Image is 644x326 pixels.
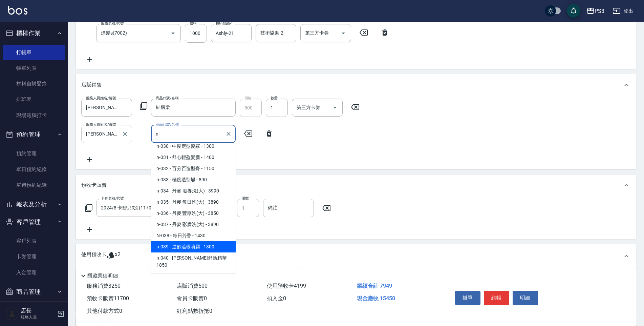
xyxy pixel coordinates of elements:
button: 櫃檯作業 [3,24,65,42]
label: 價格 [190,21,197,26]
button: Clear [224,129,233,139]
button: 結帳 [484,291,509,305]
p: 隱藏業績明細 [87,272,118,280]
span: 現金應收 15450 [357,295,395,302]
button: 預約管理 [3,126,65,143]
span: 扣入金 0 [267,295,286,302]
a: 卡券管理 [3,249,65,264]
p: 服務人員 [21,314,55,320]
p: 使用預收卡 [81,251,107,261]
a: 現場電腦打卡 [3,107,65,123]
span: 其他付款方式 0 [87,308,122,314]
span: 會員卡販賣 0 [177,295,207,302]
a: 帳單列表 [3,60,65,76]
div: 預收卡販賣 [76,175,636,196]
button: Open [329,102,340,113]
span: n-031 - 舒心輕盈髮臘 - 1400 [151,152,236,163]
span: n-033 - 極度造型蠟 - 890 [151,174,236,185]
label: 技術協助-2 [290,268,307,273]
p: 店販銷售 [81,81,102,88]
a: 預約管理 [3,146,65,161]
span: 預收卡販賣 11700 [87,295,129,302]
span: n-030 - 中度定型髮霧 - 1300 [151,141,236,152]
button: Clear [120,129,130,139]
label: 服務人員姓名/編號 [86,122,116,127]
a: 排班表 [3,91,65,107]
label: 服務人員姓名/編號 [86,96,116,101]
button: PS3 [584,4,607,18]
a: 單週預約紀錄 [3,177,65,193]
span: n-032 - 百分百造型膏 - 1150 [151,163,236,174]
span: 使用預收卡 4199 [267,283,306,289]
button: Open [338,28,349,39]
span: x2 [115,251,121,261]
button: Open [168,28,178,39]
button: 登出 [610,5,636,17]
button: 客戶管理 [3,213,65,231]
div: 店販銷售 [76,74,636,96]
span: n-037 - 丹麥 彩盾洗(大) - 3890 [151,219,236,230]
button: save [567,4,580,18]
button: 掛單 [455,291,480,305]
p: 預收卡販賣 [81,182,107,189]
span: 店販消費 500 [177,283,208,289]
button: 會員卡管理 [3,300,65,318]
label: 卡券代號/名稱 [86,268,109,273]
label: 技術協助-1 [216,21,233,26]
h5: 店長 [21,307,55,314]
button: 明細 [513,291,538,305]
button: 商品管理 [3,283,65,301]
span: n-034 - 丹麥-滋養洗(大) - 3990 [151,185,236,197]
label: 張數 [242,196,249,201]
img: Person [5,307,19,321]
span: n-040 - [PERSON_NAME]舒活精華 - 1850 [151,252,236,271]
button: 報表及分析 [3,196,65,213]
div: 使用預收卡x2 [76,244,636,268]
a: 材料自購登錄 [3,76,65,91]
div: PS3 [595,7,604,15]
span: 服務消費 3250 [87,283,121,289]
label: 商品代號/名稱 [156,122,178,127]
span: N-038 - 每日芳香 - 1430 [151,230,236,241]
span: n-036 - 丹麥 豐厚洗(大) - 3850 [151,208,236,219]
label: 商品代號/名稱 [156,96,178,101]
span: 業績合計 7949 [357,283,392,289]
img: Logo [8,6,27,15]
span: 紅利點數折抵 0 [177,308,212,314]
label: 服務名稱/代號 [101,21,124,26]
label: 價格 [244,96,252,101]
label: 數量 [271,96,278,101]
span: n-039 - 逆齡遮瑕噴霧 - 1300 [151,241,236,252]
a: 單日預約紀錄 [3,162,65,177]
a: 客戶列表 [3,233,65,249]
span: n-035 - 丹麥 每日洗(大) - 3890 [151,197,236,208]
a: 打帳單 [3,45,65,60]
label: 卡券名稱/代號 [101,196,124,201]
a: 入金管理 [3,265,65,280]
